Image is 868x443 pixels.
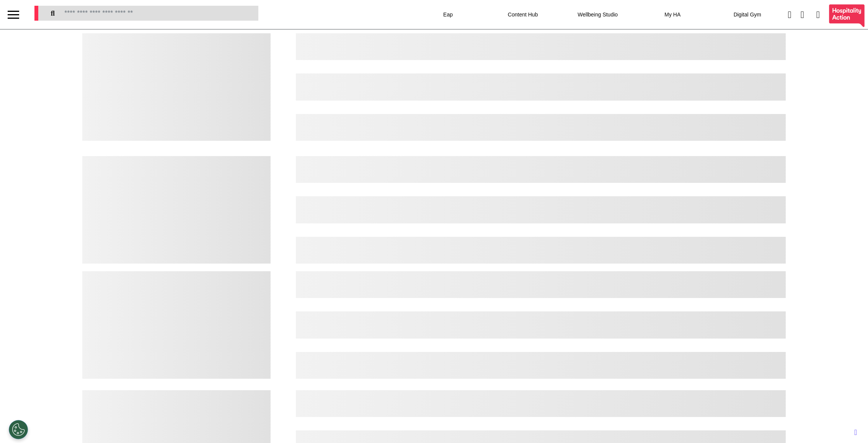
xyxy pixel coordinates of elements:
[560,4,635,25] div: Wellbeing Studio
[9,420,28,439] button: Open Preferences
[411,4,486,25] div: Eap
[635,4,710,25] div: My HA
[485,4,560,25] div: Content Hub
[710,4,785,25] div: Digital Gym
